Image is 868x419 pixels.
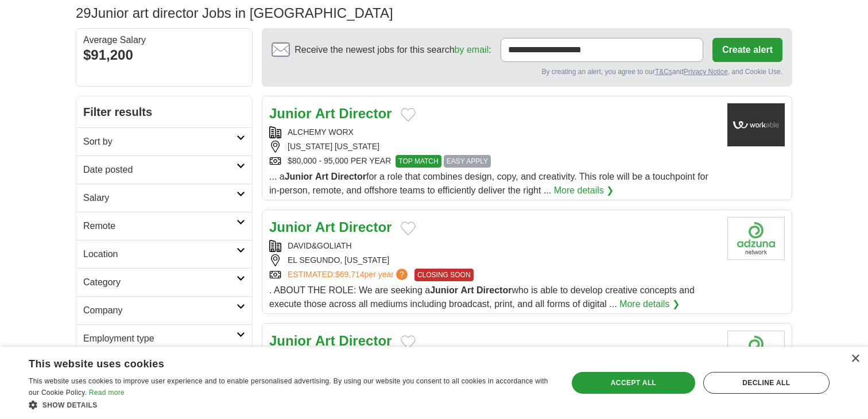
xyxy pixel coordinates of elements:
div: Average Salary [83,36,245,45]
strong: Director [339,106,392,121]
span: Receive the newest jobs for this search : [294,43,491,57]
span: CLOSING SOON [414,269,474,281]
div: Decline all [703,372,830,394]
a: Read more, opens a new window [89,389,125,397]
a: Location [76,240,252,268]
span: EASY APPLY [444,155,491,168]
span: TOP MATCH [396,155,441,168]
div: Close [851,355,859,363]
strong: Art [315,172,328,181]
span: This website uses cookies to improve user experience and to enable personalised advertising. By u... [29,377,548,397]
h2: Employment type [83,332,237,346]
strong: Art [315,106,335,121]
button: Create alert [712,38,782,62]
a: Sort by [76,127,252,156]
a: ESTIMATED:$69,714per year? [288,269,410,281]
div: EL SEGUNDO, [US_STATE] [269,254,718,266]
a: Privacy Notice [684,68,728,76]
div: Show details [29,399,552,410]
h2: Company [83,304,237,317]
h2: Location [83,247,237,261]
h2: Salary [83,191,237,205]
a: Remote [76,212,252,240]
span: ? [396,269,408,280]
a: Date posted [76,156,252,184]
div: $91,200 [83,45,245,65]
strong: Art [315,219,335,235]
h2: Sort by [83,135,237,149]
div: $80,000 - 95,000 PER YEAR [269,155,718,168]
strong: Director [339,219,392,235]
strong: Art [315,333,335,348]
div: [US_STATE] [US_STATE] [269,141,718,153]
a: Junior Art Director [269,219,392,235]
strong: Junior [269,219,311,235]
strong: Director [331,172,366,181]
strong: Junior [285,172,313,181]
h1: Junior art director Jobs in [GEOGRAPHIC_DATA] [76,5,393,21]
span: $69,714 [335,270,365,279]
div: DAVID&GOLIATH [269,240,718,252]
h2: Filter results [76,96,252,127]
strong: Director [476,285,511,295]
a: Salary [76,184,252,212]
span: 29 [76,3,91,24]
button: Add to favorite jobs [401,222,416,235]
img: Company logo [727,217,785,260]
span: ... a for a role that combines design, copy, and creativity. This role will be a touchpoint for i... [269,172,708,195]
a: by email [455,45,489,55]
div: ALCHEMY WORX [269,126,718,138]
h2: Date posted [83,163,237,177]
strong: Junior [269,333,311,348]
a: Junior Art Director [269,106,392,121]
button: Add to favorite jobs [401,335,416,349]
img: Company logo [727,331,785,374]
button: Add to favorite jobs [401,108,416,122]
a: More details ❯ [619,297,680,311]
strong: Director [339,333,392,348]
a: More details ❯ [554,184,614,197]
img: Company logo [727,103,785,146]
h2: Category [83,276,237,289]
a: Category [76,268,252,296]
a: Company [76,296,252,324]
strong: Junior [430,285,458,295]
h2: Remote [83,219,237,233]
span: . ABOUT THE ROLE: We are seeking a who is able to develop creative concepts and execute those acr... [269,285,695,309]
strong: Art [460,285,474,295]
div: Accept all [572,372,695,394]
a: Junior Art Director [269,333,392,348]
strong: Junior [269,106,311,121]
a: T&Cs [655,68,672,76]
span: Show details [42,401,98,409]
div: This website uses cookies [29,354,523,371]
div: By creating an alert, you agree to our and , and Cookie Use. [272,67,782,77]
a: Employment type [76,324,252,352]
